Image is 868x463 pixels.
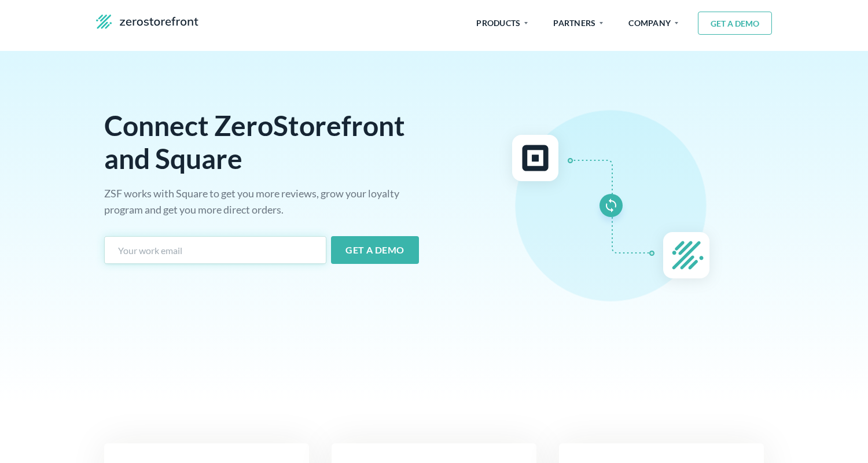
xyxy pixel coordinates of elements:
[698,12,772,35] button: GET A DEMO
[704,19,766,28] span: GET A DEMO
[476,12,528,35] span: PRODUCTS
[553,12,603,35] span: PARTNERS
[104,109,419,175] h1: Connect ZeroStorefront and Square
[331,236,419,264] button: Get a demo
[104,185,419,218] p: ZSF works with Square to get you more reviews, grow your loyalty program and get you more direct ...
[104,236,326,264] input: Your work email
[628,12,678,35] span: COMPANY
[96,14,198,30] img: zsf-logo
